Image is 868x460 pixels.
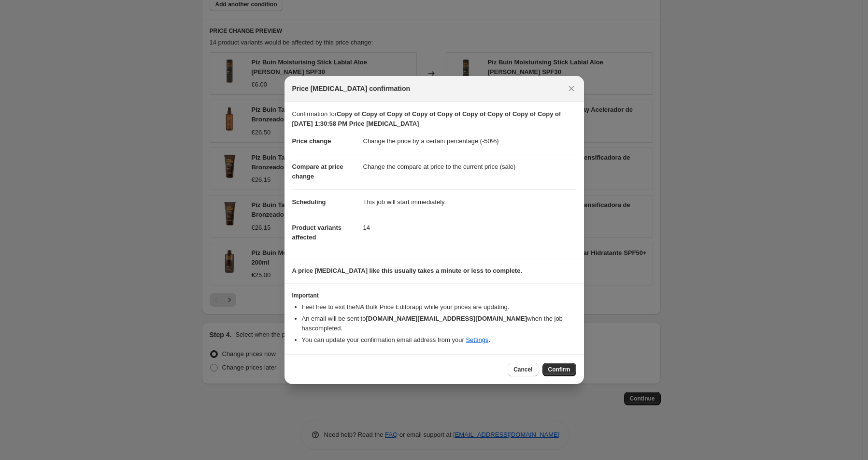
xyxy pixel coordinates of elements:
dd: This job will start immediately. [363,189,576,215]
button: Close [565,82,578,95]
span: Price change [292,137,331,145]
button: Confirm [542,363,576,376]
span: Product variants affected [292,224,342,241]
li: Feel free to exit the NA Bulk Price Editor app while your prices are updating. [302,302,576,312]
span: Scheduling [292,198,326,206]
span: Confirm [548,366,570,373]
li: An email will be sent to when the job has completed . [302,314,576,333]
dd: Change the compare at price to the current price (sale) [363,154,576,179]
li: You can update your confirmation email address from your . [302,335,576,345]
dd: Change the price by a certain percentage (-50%) [363,129,576,154]
button: Cancel [508,363,538,376]
b: A price [MEDICAL_DATA] like this usually takes a minute or less to complete. [292,267,523,274]
a: Settings [466,336,488,343]
span: Cancel [513,366,532,373]
p: Confirmation for [292,109,576,129]
dd: 14 [363,215,576,240]
b: [DOMAIN_NAME][EMAIL_ADDRESS][DOMAIN_NAME] [366,315,527,322]
span: Price [MEDICAL_DATA] confirmation [292,84,411,93]
span: Compare at price change [292,163,343,180]
b: Copy of Copy of Copy of Copy of Copy of Copy of Copy of Copy of Copy of [DATE] 1:30:58 PM Price [... [292,110,561,127]
h3: Important [292,292,576,299]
